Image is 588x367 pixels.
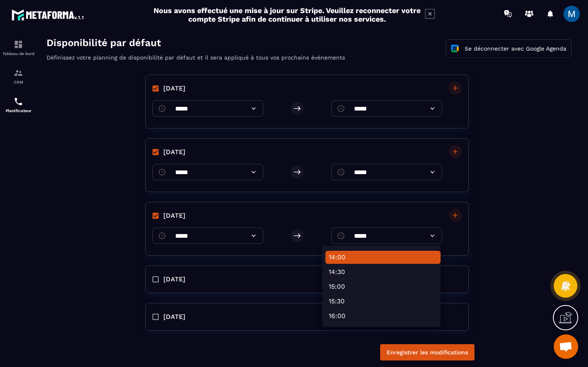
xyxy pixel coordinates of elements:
[13,40,23,49] img: formation
[2,91,35,119] a: schedulerschedulerPlanificateur
[287,245,402,258] li: 15:00
[2,51,35,56] p: Tableau de bord
[2,80,35,84] p: CRM
[2,108,35,113] p: Planificateur
[153,6,421,23] h2: Nous avons effectué une mise à jour sur Stripe. Veuillez reconnecter votre compte Stripe afin de ...
[287,289,402,302] li: 16:30
[287,274,402,287] li: 16:00
[2,33,35,62] a: formationformationTableau de bord
[554,334,578,359] a: Ouvrir le chat
[287,259,402,272] li: 15:30
[287,230,402,243] li: 14:30
[2,62,35,91] a: formationformationCRM
[13,68,23,78] img: formation
[11,7,85,22] img: logo
[13,97,23,106] img: scheduler
[287,215,402,228] li: 14:00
